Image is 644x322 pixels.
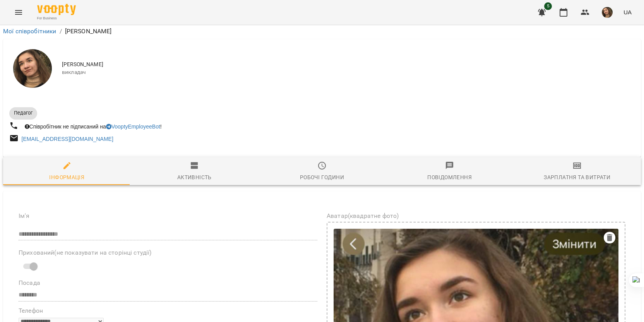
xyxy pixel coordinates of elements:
img: Voopty Logo [37,4,76,15]
span: For Business [37,16,76,21]
button: Menu [9,3,28,22]
div: Інформація [49,173,84,182]
button: UA [620,5,635,19]
span: [PERSON_NAME] [62,61,635,69]
nav: breadcrumb [3,27,641,36]
span: 5 [544,2,552,10]
p: [PERSON_NAME] [65,27,112,36]
div: Зарплатня та Витрати [544,173,610,182]
label: Аватар(квадратне фото) [327,213,625,219]
img: Анастасія Іванова [13,49,52,88]
label: Посада [19,280,317,286]
a: Мої співробітники [3,27,57,35]
a: VooptyEmployeeBot [106,123,160,130]
span: UA [623,8,632,16]
li: / [60,27,62,36]
div: Співробітник не підписаний на ! [23,121,163,132]
label: Прихований(не показувати на сторінці студії) [19,250,317,256]
span: викладач [62,69,635,76]
div: Активність [177,173,212,182]
a: [EMAIL_ADDRESS][DOMAIN_NAME] [22,136,113,142]
span: Педагог [9,110,37,116]
label: Ім'я [19,213,317,219]
div: Повідомлення [427,173,472,182]
label: Телефон [19,308,317,314]
div: Робочі години [300,173,344,182]
img: e02786069a979debee2ecc2f3beb162c.jpeg [602,7,613,18]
